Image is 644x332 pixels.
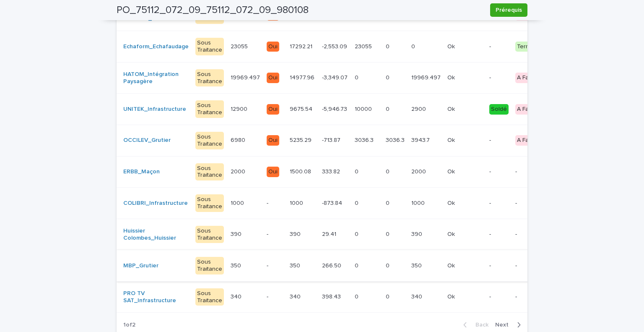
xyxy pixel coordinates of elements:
div: A Faire [515,135,538,146]
p: 0 [355,198,360,207]
p: 23055 [355,42,374,50]
p: 0 [355,167,360,175]
p: 1000 [231,198,246,207]
tr: PRO TV SAT_Infrastructure Sous Traitance340340 -340340 398.43398.43 00 00 340340 OkOk --NégoEditer [117,281,638,313]
a: MBP_Grutier [123,262,158,269]
p: 1500.08 [290,167,313,175]
a: OCCILEV_Grutier [123,137,171,144]
p: 3943.7 [411,135,431,144]
a: UNITEK_Infrastructure [123,106,186,113]
p: - [489,74,509,81]
p: - [515,262,555,269]
p: 0 [386,104,391,113]
p: 390 [411,229,424,238]
div: Sous Traitance [195,194,224,212]
p: - [489,168,509,175]
p: 0 [386,261,391,269]
div: Sous Traitance [195,226,224,243]
div: Oui [267,167,279,177]
p: - [489,137,509,144]
div: Sous Traitance [195,163,224,181]
p: 398.43 [322,292,343,301]
div: Sous Traitance [195,288,224,306]
p: - [515,200,555,207]
p: - [489,43,509,50]
tr: ERBB_Maçon Sous Traitance20002000 Oui1500.081500.08 333.82333.82 00 00 20002000 OkOk --NégoEditer [117,156,638,188]
p: 340 [231,292,243,301]
a: COLIBRI_Infrastructure [123,200,188,207]
h2: PO_75112_072_09_75112_072_09_980108 [117,4,309,16]
p: -5,946.73 [322,104,349,113]
p: 17292.21 [290,42,314,50]
a: ERBB_Maçon [123,168,160,175]
div: Sous Traitance [195,100,224,118]
p: Ok [447,261,457,269]
div: Oui [267,73,279,83]
p: - [489,200,509,207]
p: Ok [447,198,457,207]
tr: Huissier Colombes_Huissier Sous Traitance390390 -390390 29.4129.41 00 00 390390 OkOk --NégoEditer [117,219,638,250]
a: PRO TV SAT_Infrastructure [123,290,189,304]
p: -2,553.09 [322,42,349,50]
p: 0 [355,73,360,81]
p: 0 [355,292,360,301]
p: 333.82 [322,167,342,175]
p: 0 [386,167,391,175]
div: Terminée [515,42,544,52]
p: Ok [447,135,457,144]
div: A Faire [515,73,538,83]
button: Back [457,321,492,329]
p: 0 [355,229,360,238]
p: - [515,231,555,238]
p: 390 [231,229,243,238]
tr: HATOM_Intégration Paysagère Sous Traitance19969.49719969.497 Oui14977.9614977.96 -3,349.07-3,349.... [117,62,638,94]
p: 19969.497 [231,73,262,81]
p: 390 [290,229,302,238]
p: 0 [386,229,391,238]
p: - [267,231,283,238]
p: 350 [411,261,423,269]
p: -873.84 [322,198,344,207]
span: Next [495,322,514,328]
span: Back [470,322,488,328]
p: 14977.96 [290,73,316,81]
tr: Echaform_Echafaudage Sous Traitance2305523055 Oui17292.2117292.21 -2,553.09-2,553.09 2305523055 0... [117,31,638,63]
p: Ok [447,292,457,301]
div: A Faire [515,104,538,115]
p: 2000 [411,167,428,175]
p: 1000 [411,198,426,207]
tr: UNITEK_Infrastructure Sous Traitance1290012900 Oui9675.549675.54 -5,946.73-5,946.73 1000010000 00... [117,94,638,125]
div: Oui [267,135,279,146]
p: 19969.497 [411,73,442,81]
div: Oui [267,104,279,115]
p: 3036.3 [355,135,375,144]
div: Sous Traitance [195,257,224,274]
div: Sous Traitance [195,132,224,149]
p: 2900 [411,104,428,113]
p: Ok [447,42,457,50]
p: 0 [386,73,391,81]
a: Huissier Colombes_Huissier [123,227,189,242]
button: Prérequis [490,3,527,17]
p: 2000 [231,167,247,175]
p: 266.50 [322,261,343,269]
p: - [267,262,283,269]
tr: COLIBRI_Infrastructure Sous Traitance10001000 -10001000 -873.84-873.84 00 00 10001000 OkOk --Négo... [117,188,638,219]
a: Echaform_Echafaudage [123,43,189,50]
span: Prérequis [496,6,522,14]
p: - [515,168,555,175]
p: 350 [231,261,243,269]
p: Ok [447,167,457,175]
p: 6980 [231,135,247,144]
p: Ok [447,229,457,238]
tr: OCCILEV_Grutier Sous Traitance69806980 Oui5235.295235.29 -713.87-713.87 3036.33036.3 3036.33036.3... [117,125,638,156]
p: Ok [447,104,457,113]
p: 5235.29 [290,135,313,144]
p: 3036.3 [386,135,406,144]
p: 9675.54 [290,104,314,113]
a: HATOM_Intégration Paysagère [123,71,189,85]
button: Next [492,321,527,329]
p: 0 [386,42,391,50]
p: - [489,293,509,301]
tr: MBP_Grutier Sous Traitance350350 -350350 266.50266.50 00 00 350350 OkOk --NégoEditer [117,250,638,282]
